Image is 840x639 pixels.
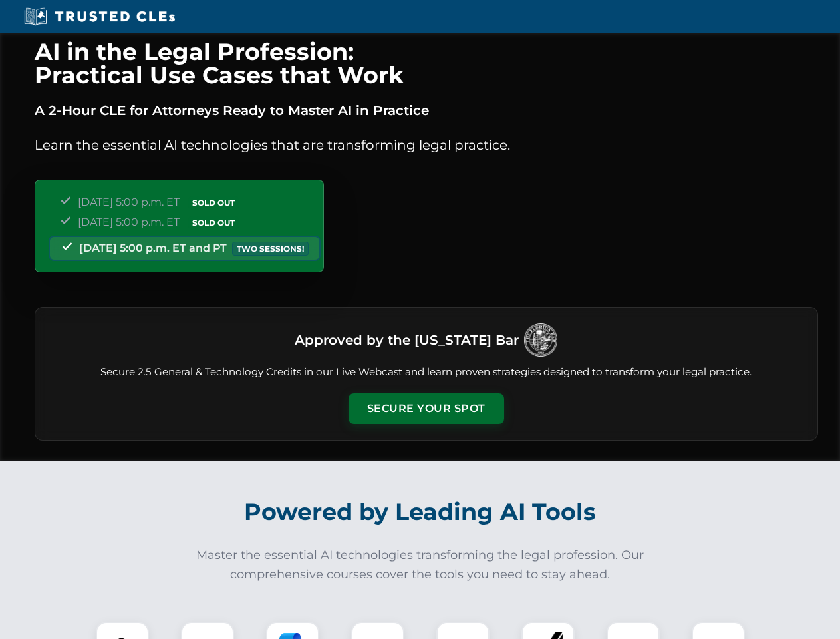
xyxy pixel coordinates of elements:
span: SOLD OUT [188,216,239,230]
p: Secure 2.5 General & Technology Credits in our Live Webcast and learn proven strategies designed ... [51,365,801,380]
img: Logo [524,323,557,357]
p: Master the essential AI technologies transforming the legal profession. Our comprehensive courses... [188,546,653,584]
img: Trusted CLEs [20,7,179,27]
p: A 2-Hour CLE for Attorneys Ready to Master AI in Practice [35,100,818,121]
h3: Approved by the [US_STATE] Bar [295,328,519,352]
span: [DATE] 5:00 p.m. ET [78,196,180,208]
button: Secure Your Spot [349,393,504,424]
p: Learn the essential AI technologies that are transforming legal practice. [35,134,818,156]
span: [DATE] 5:00 p.m. ET [78,216,180,228]
h1: AI in the Legal Profession: Practical Use Cases that Work [35,40,818,87]
h2: Powered by Leading AI Tools [52,489,789,535]
span: SOLD OUT [188,196,239,210]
